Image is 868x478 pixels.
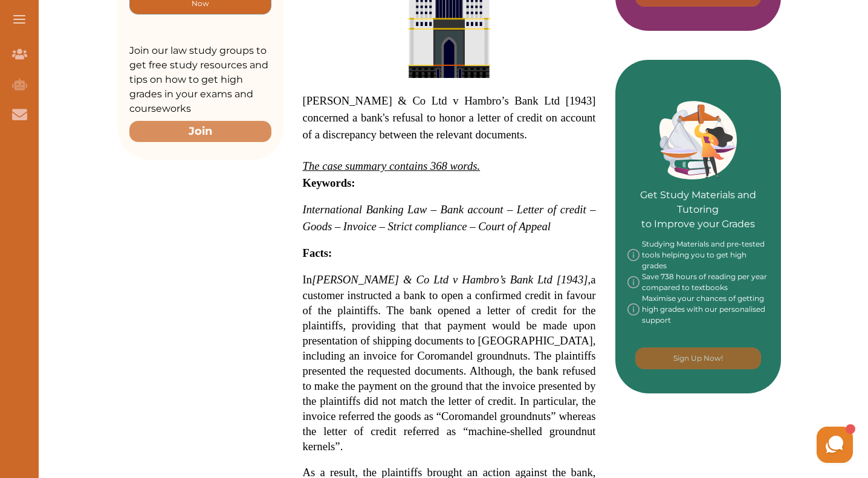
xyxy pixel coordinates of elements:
[129,44,271,116] p: Join our law study groups to get free study resources and tips on how to get high grades in your ...
[635,347,761,369] button: [object Object]
[312,273,588,286] span: [PERSON_NAME] & Co Ltd v Hambro’s Bank Ltd [1943]
[303,203,596,233] span: International Banking Law – Bank account – Letter of credit – Goods – Invoice – Strict compliance...
[303,160,481,172] em: The case summary contains 368 words.
[627,239,769,271] div: Studying Materials and pre-tested tools helping you to get high grades
[627,271,640,293] img: info-img
[627,293,769,326] div: Maximise your chances of getting high grades with our personalised support
[627,154,769,231] p: Get Study Materials and Tutoring to Improve your Grades
[659,101,737,179] img: Green card image
[588,273,591,286] em: ,
[303,273,596,453] span: a customer instructed a bank to open a confirmed credit in favour of the plaintiffs. The bank ope...
[303,94,596,141] span: [PERSON_NAME] & Co Ltd v Hambro’s Bank Ltd [1943] concerned a bank's refusal to honor a letter of...
[673,353,723,364] p: Sign Up Now!
[627,271,769,293] div: Save 738 hours of reading per year compared to textbooks
[627,293,640,326] img: info-img
[129,121,271,142] button: Join
[303,176,355,189] strong: Keywords:
[578,424,856,466] iframe: HelpCrunch
[627,239,640,271] img: info-img
[303,247,332,259] strong: Facts:
[303,273,588,286] span: In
